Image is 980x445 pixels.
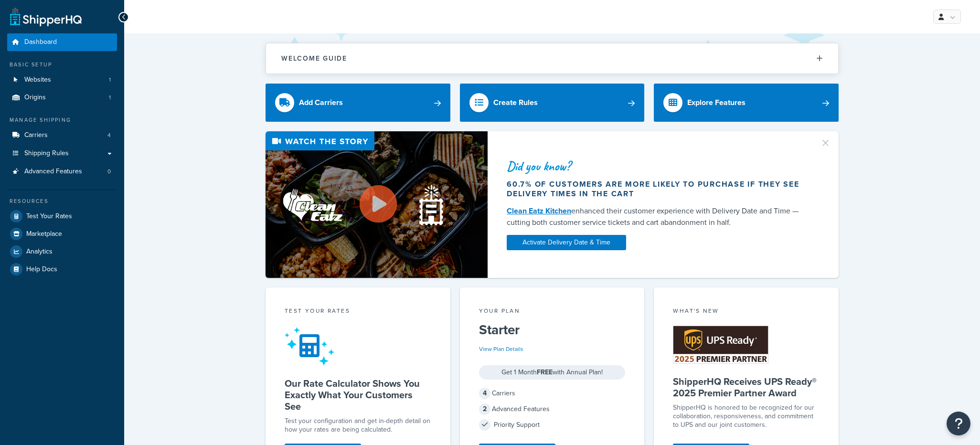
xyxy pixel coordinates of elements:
[479,387,626,400] div: Carriers
[7,61,117,69] div: Basic Setup
[109,94,111,102] span: 1
[507,235,626,250] a: Activate Delivery Date & Time
[285,378,431,412] h5: Our Rate Calculator Shows You Exactly What Your Customers See
[507,205,809,228] div: enhanced their customer experience with Delivery Date and Time — cutting both customer service ti...
[673,403,820,429] p: ShipperHQ is honored to be recognized for our collaboration, responsiveness, and commitment to UP...
[281,55,347,62] h2: Welcome Guide
[7,243,117,260] a: Analytics
[7,71,117,89] li: Websites
[507,205,571,216] a: Clean Eatz Kitchen
[507,180,809,199] div: 60.7% of customers are more likely to purchase if they see delivery times in the cart
[947,412,970,435] button: Open Resource Center
[7,33,117,51] a: Dashboard
[479,322,626,338] h5: Starter
[7,127,117,144] a: Carriers4
[107,168,111,176] span: 0
[7,225,117,243] a: Marketplace
[26,212,72,221] span: Test Your Rates
[26,248,53,256] span: Analytics
[654,84,839,122] a: Explore Features
[687,96,746,109] div: Explore Features
[24,168,82,176] span: Advanced Features
[109,76,111,84] span: 1
[7,71,117,89] a: Websites1
[26,230,62,238] span: Marketplace
[479,307,626,318] div: Your Plan
[107,131,111,139] span: 4
[7,116,117,124] div: Manage Shipping
[479,403,626,416] div: Advanced Features
[7,163,117,180] a: Advanced Features0
[266,131,488,278] img: Video thumbnail
[285,417,431,434] div: Test your configuration and get in-depth detail on how your rates are being calculated.
[479,388,490,399] span: 4
[537,367,553,377] strong: FREE
[479,418,626,432] div: Priority Support
[7,163,117,180] li: Advanced Features
[479,345,523,353] a: View Plan Details
[7,145,117,162] a: Shipping Rules
[7,89,117,106] a: Origins1
[24,94,46,102] span: Origins
[673,307,820,318] div: What's New
[507,159,809,173] div: Did you know?
[7,127,117,144] li: Carriers
[479,403,490,415] span: 2
[7,89,117,106] li: Origins
[7,197,117,205] div: Resources
[7,208,117,225] a: Test Your Rates
[493,96,538,109] div: Create Rules
[24,131,48,139] span: Carriers
[24,76,51,84] span: Websites
[266,84,450,122] a: Add Carriers
[24,149,69,158] span: Shipping Rules
[285,307,431,318] div: Test your rates
[24,38,57,46] span: Dashboard
[7,261,117,278] a: Help Docs
[673,376,820,399] h5: ShipperHQ Receives UPS Ready® 2025 Premier Partner Award
[26,265,57,274] span: Help Docs
[299,96,343,109] div: Add Carriers
[460,84,645,122] a: Create Rules
[266,43,838,74] button: Welcome Guide
[479,365,626,380] div: Get 1 Month with Annual Plan!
